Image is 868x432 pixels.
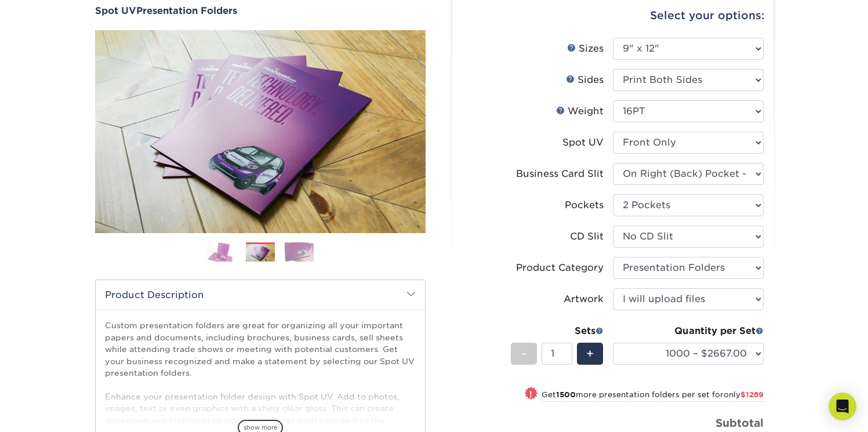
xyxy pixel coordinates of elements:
div: Sets [511,324,604,338]
div: Quantity per Set [613,324,764,338]
div: Product Category [516,261,604,275]
div: CD Slit [570,230,604,244]
img: Spot UV 02 [95,30,426,233]
span: - [521,345,526,362]
span: $1289 [740,390,764,399]
div: Business Card Slit [516,167,604,181]
span: + [586,345,594,362]
a: Spot UVPresentation Folders [95,5,426,16]
span: Spot UV [95,5,136,16]
strong: 1500 [556,390,576,399]
div: Open Intercom Messenger [829,393,856,420]
div: Sides [566,73,604,87]
span: ! [529,388,532,400]
div: Weight [556,104,604,118]
div: Pockets [565,198,604,212]
h1: Presentation Folders [95,5,426,16]
div: Artwork [564,292,604,306]
div: Spot UV [562,136,604,150]
img: Presentation Folders 02 [246,244,275,262]
small: Get more presentation folders per set for [542,390,764,402]
img: Presentation Folders 01 [207,242,236,262]
h2: Product Description [96,280,425,310]
img: Presentation Folders 03 [285,242,314,262]
div: Sizes [567,42,604,56]
span: only [724,390,764,399]
strong: Subtotal [716,416,764,429]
